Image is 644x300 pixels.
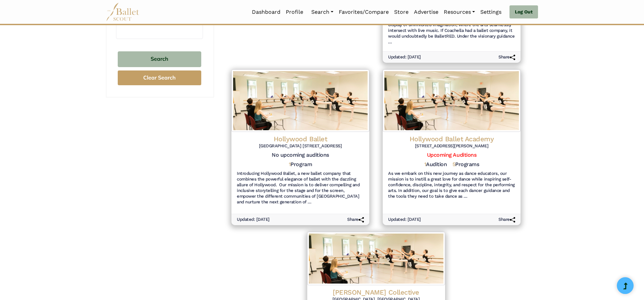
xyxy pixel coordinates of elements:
[118,51,201,67] button: Search
[118,70,201,86] button: Clear Search
[388,143,515,149] h6: [STREET_ADDRESS][PERSON_NAME]
[498,217,515,222] h6: Share
[231,69,369,132] img: Logo
[336,5,391,19] a: Favorites/Compare
[383,69,521,132] img: Logo
[307,232,445,285] img: Logo
[237,171,364,205] h6: Introducing Hollywood Ballet, a new ballet company that combines the powerful elegance of ballet ...
[347,217,364,222] h6: Share
[388,171,515,199] h6: As we embark on this new journey as dance educators, our mission is to instill a great love for d...
[289,161,291,167] span: 1
[424,161,447,168] h5: Audition
[289,161,312,168] h5: Program
[391,5,411,19] a: Store
[498,54,515,60] h6: Share
[309,5,336,19] a: Search
[388,54,421,60] h6: Updated: [DATE]
[411,5,441,19] a: Advertise
[237,152,364,159] h5: No upcoming auditions
[452,161,455,167] span: 5
[424,161,426,167] span: 1
[313,288,440,297] h4: [PERSON_NAME] Collective
[283,5,306,19] a: Profile
[249,5,283,19] a: Dashboard
[427,152,476,158] a: Upcoming Auditions
[388,217,421,222] h6: Updated: [DATE]
[388,135,515,143] h4: Hollywood Ballet Academy
[237,135,364,143] h4: Hollywood Ballet
[478,5,504,19] a: Settings
[441,5,478,19] a: Resources
[509,5,538,19] a: Log Out
[237,217,270,222] h6: Updated: [DATE]
[237,143,364,149] h6: [GEOGRAPHIC_DATA] [STREET_ADDRESS]
[452,161,479,168] h5: Programs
